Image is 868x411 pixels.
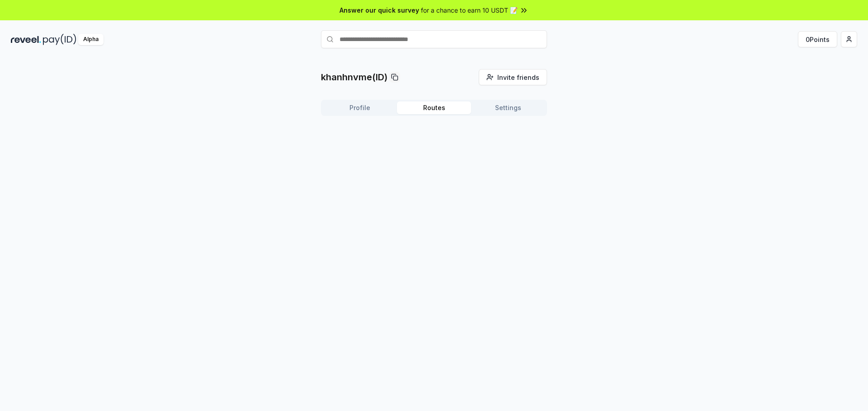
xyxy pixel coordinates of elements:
[340,5,419,15] span: Answer our quick survey
[421,5,518,15] span: for a chance to earn 10 USDT 📝
[323,102,397,114] button: Profile
[479,69,547,85] button: Invite friends
[798,31,837,47] button: 0Points
[11,34,41,45] img: reveel_dark
[497,73,539,82] span: Invite friends
[321,71,387,83] p: khanhnvme(ID)
[397,102,471,114] button: Routes
[43,34,76,45] img: pay_id
[78,34,104,45] div: Alpha
[471,102,545,114] button: Settings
